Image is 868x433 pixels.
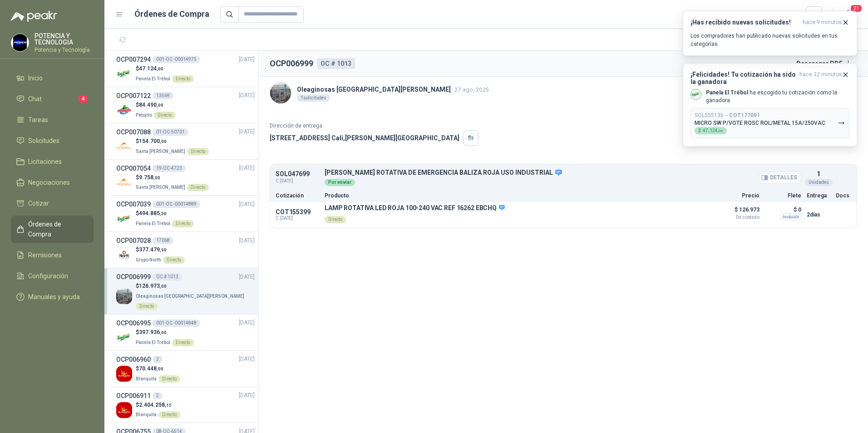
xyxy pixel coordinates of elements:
[139,246,167,253] span: 377.479
[239,319,255,327] span: [DATE]
[116,138,132,154] img: Company Logo
[799,71,842,85] span: hace 32 minutos
[836,193,851,198] p: Docs
[270,83,291,103] img: Company Logo
[187,184,209,191] div: Directo
[116,174,132,190] img: Company Logo
[136,76,170,81] span: Panela El Trébol
[28,219,85,239] span: Órdenes de Compra
[139,138,167,144] span: 154.700
[11,216,94,243] a: Órdenes de Compra
[136,282,255,290] p: $
[807,193,830,198] p: Entrega
[116,247,132,263] img: Company Logo
[136,221,170,226] span: Panela El Trébol
[116,199,151,209] h3: OCP007039
[690,108,849,138] button: SOL055136→COT177091MICRO SW P/VOTE ROSC ROL/METAL 15A/250VAC$47.124,00
[714,215,759,220] span: De contado
[803,19,842,26] span: hace 9 minutos
[239,273,255,281] span: [DATE]
[841,6,857,23] button: 21
[325,179,355,186] div: Por enviar
[136,113,152,118] span: Patojito
[163,256,185,264] div: Directo
[325,216,346,223] div: Directo
[325,169,801,177] p: [PERSON_NAME] ROTATIVA DE EMERGENCIA BALIZA ROJA USO INDUSTRIAL
[703,128,723,133] span: 47.124
[270,57,313,70] h2: OCP006999
[718,129,723,133] span: ,00
[714,204,759,220] p: $ 126.973
[35,33,94,45] p: POTENCIA Y TECNOLOGIA
[160,211,167,216] span: ,30
[136,173,209,182] p: $
[28,250,62,260] span: Remisiones
[683,11,857,56] button: ¡Has recibido nuevas solicitudes!hace 9 minutos Los compradores han publicado nuevas solicitudes ...
[11,174,94,191] a: Negociaciones
[153,320,200,327] div: 001-OC -00014848
[28,136,59,146] span: Solicitudes
[683,63,857,146] button: ¡Felicidades! Tu cotización ha sido la ganadorahace 32 minutos Company LogoPanela El Trébol ha es...
[157,66,163,71] span: ,00
[28,198,49,208] span: Cotizar
[116,391,255,419] a: OCP0069112[DATE] Company Logo$2.404.258,15BlanquitaDirecto
[136,328,194,337] p: $
[317,58,355,69] div: OC # 1013
[11,90,94,108] a: Chat4
[136,64,194,73] p: $
[139,402,172,408] span: 2.404.258
[116,354,151,364] h3: OCP006960
[136,257,161,262] span: Grupo North
[11,34,29,51] img: Company Logo
[325,193,709,198] p: Producto
[136,364,180,373] p: $
[690,32,849,48] p: Los compradores han publicado nuevas solicitudes en tus categorías.
[116,402,132,418] img: Company Logo
[116,66,132,82] img: Company Logo
[116,163,255,192] a: OCP00705419-OC-4723[DATE] Company Logo$9.758,00Santa [PERSON_NAME]Directo
[239,91,255,100] span: [DATE]
[807,209,830,220] p: 2 días
[153,175,160,180] span: ,00
[276,177,319,185] span: C: [DATE]
[158,375,180,383] div: Directo
[695,120,825,126] p: MICRO SW P/VOTE ROSC ROL/METAL 15A/250VAC
[136,246,185,254] p: $
[172,220,194,227] div: Directo
[276,193,319,198] p: Cotización
[729,112,760,118] b: COT177091
[28,157,62,167] span: Licitaciones
[116,211,132,226] img: Company Logo
[116,330,132,345] img: Company Logo
[270,122,478,130] p: Dirección de entrega
[157,366,163,371] span: ,00
[158,411,180,418] div: Directo
[759,172,801,184] button: Detalles
[116,91,255,119] a: OCP00712213569[DATE] Company Logo$84.490,00PatojitoDirecto
[11,11,57,22] img: Logo peakr
[116,288,132,304] img: Company Logo
[28,94,42,104] span: Chat
[695,127,727,134] div: $
[690,71,796,85] h3: ¡Felicidades! Tu cotización ha sido la ganadora
[116,127,151,137] h3: OCP007088
[153,237,173,244] div: 17068
[11,132,94,149] a: Solicitudes
[454,86,489,93] span: 27 ago, 2025
[136,137,209,146] p: $
[116,391,151,401] h3: OCP006911
[172,339,194,346] div: Directo
[139,174,160,181] span: 9.758
[116,236,151,246] h3: OCP007028
[153,392,163,399] div: 2
[136,401,180,409] p: $
[297,94,330,102] div: 1 solicitudes
[116,272,255,310] a: OCP006999OC # 1013[DATE] Company Logo$126.973,00Oleaginosas [GEOGRAPHIC_DATA][PERSON_NAME]Directo
[139,365,163,372] span: 70.448
[11,153,94,170] a: Licitaciones
[805,179,833,186] div: Unidades
[35,47,94,53] p: Potencia y Tecnología
[172,75,194,83] div: Directo
[134,8,209,20] h1: Órdenes de Compra
[116,91,151,101] h3: OCP007122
